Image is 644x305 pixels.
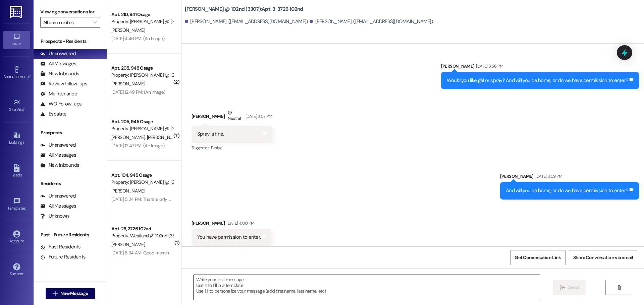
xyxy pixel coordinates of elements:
[111,241,145,247] span: [PERSON_NAME]
[3,196,30,214] a: Templates •
[34,129,107,136] div: Prospects
[573,254,633,261] span: Share Conversation via email
[46,288,95,299] button: New Message
[192,246,271,256] div: Tagged as:
[24,106,25,111] span: •
[553,280,586,295] button: Send
[226,109,242,123] div: Neutral
[34,231,107,238] div: Past + Future Residents
[40,70,79,77] div: New Inbounds
[310,18,433,25] div: [PERSON_NAME]. ([EMAIL_ADDRESS][DOMAIN_NAME])
[111,134,147,140] span: [PERSON_NAME]
[3,261,30,279] a: Support
[569,250,637,265] button: Share Conversation via email
[515,254,561,261] span: Get Conversation Link
[40,203,76,210] div: All Messages
[40,80,87,87] div: Review follow-ups
[534,173,562,180] div: [DATE] 3:59 PM
[111,125,173,132] div: Property: [PERSON_NAME] @ [GEOGRAPHIC_DATA] (3291)
[40,152,76,159] div: All Messages
[40,110,66,118] div: Escalate
[43,17,90,28] input: All communities
[111,11,173,18] div: Apt. 210, 941 Osage
[3,162,30,180] a: Leads
[506,187,628,194] div: And will you be home, or do we have permission to enter?
[111,232,173,239] div: Property: Westland @ 102nd (3307)
[111,118,173,125] div: Apt. 205, 945 Osage
[616,285,622,290] i: 
[111,81,145,87] span: [PERSON_NAME]
[111,35,164,42] div: [DATE] 4:46 PM: (An Image)
[111,72,173,79] div: Property: [PERSON_NAME] @ [GEOGRAPHIC_DATA] (3291)
[40,50,76,57] div: Unanswered
[40,142,76,149] div: Unanswered
[40,162,79,169] div: New Inbounds
[560,285,565,290] i: 
[111,18,173,25] div: Property: [PERSON_NAME] @ [GEOGRAPHIC_DATA] (3291)
[192,143,272,153] div: Tagged as:
[447,77,628,84] div: Would you like gel or spray? And will you be home, or do we have permission to enter?
[111,27,145,33] span: [PERSON_NAME]
[510,250,565,265] button: Get Conversation Link
[40,193,76,200] div: Unanswered
[185,6,303,13] b: [PERSON_NAME] @ 102nd (3307): Apt. 3, 3726 102nd
[111,196,326,202] div: [DATE] 5:24 PM: There is only one washer working on the 945 side. It has been like this since thi...
[40,60,76,67] div: All Messages
[60,290,88,297] span: New Message
[441,63,639,72] div: [PERSON_NAME]
[244,113,272,120] div: [DATE] 3:57 PM
[40,90,77,97] div: Maintenance
[147,134,180,140] span: [PERSON_NAME]
[111,143,164,149] div: [DATE] 12:47 PM: (An Image)
[568,284,579,291] span: Send
[111,65,173,72] div: Apt. 205, 945 Osage
[53,291,58,296] i: 
[111,179,173,186] div: Property: [PERSON_NAME] @ [GEOGRAPHIC_DATA] (3291)
[93,20,97,25] i: 
[111,250,358,256] div: [DATE] 8:34 AM: Good morning! I am currently still at home, so please knock before entering in ca...
[111,188,145,194] span: [PERSON_NAME]
[34,38,107,45] div: Prospects + Residents
[211,145,222,151] span: Praise
[197,131,224,138] div: Spray is fine.
[225,220,254,227] div: [DATE] 4:00 PM
[10,6,23,18] img: ResiDesk Logo
[500,173,639,182] div: [PERSON_NAME]
[192,109,272,126] div: [PERSON_NAME]
[111,172,173,179] div: Apt. 104, 945 Osage
[3,228,30,246] a: Account
[3,130,30,148] a: Buildings
[3,97,30,115] a: Site Visit •
[474,63,503,70] div: [DATE] 3:56 PM
[34,180,107,187] div: Residents
[3,31,30,49] a: Inbox
[30,73,31,78] span: •
[40,243,81,250] div: Past Residents
[40,253,86,260] div: Future Residents
[185,18,308,25] div: [PERSON_NAME]. ([EMAIL_ADDRESS][DOMAIN_NAME])
[111,225,173,232] div: Apt. 26, 3726 102nd
[40,100,82,107] div: WO Follow-ups
[192,220,271,229] div: [PERSON_NAME]
[26,205,27,210] span: •
[40,213,69,220] div: Unknown
[40,7,100,17] label: Viewing conversations for
[197,234,261,241] div: You have permission to enter.
[111,89,165,95] div: [DATE] 12:49 PM: (An Image)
